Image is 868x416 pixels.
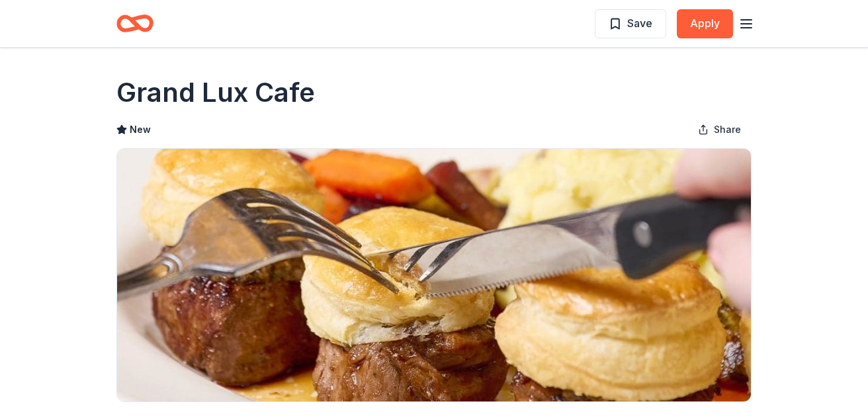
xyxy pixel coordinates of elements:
span: New [130,122,151,138]
span: Share [714,122,741,138]
button: Save [595,9,666,38]
button: Apply [677,9,733,38]
button: Share [687,116,752,143]
a: Home [116,8,153,39]
span: Save [627,15,652,32]
h1: Grand Lux Cafe [116,74,315,111]
img: Image for Grand Lux Cafe [117,149,751,401]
